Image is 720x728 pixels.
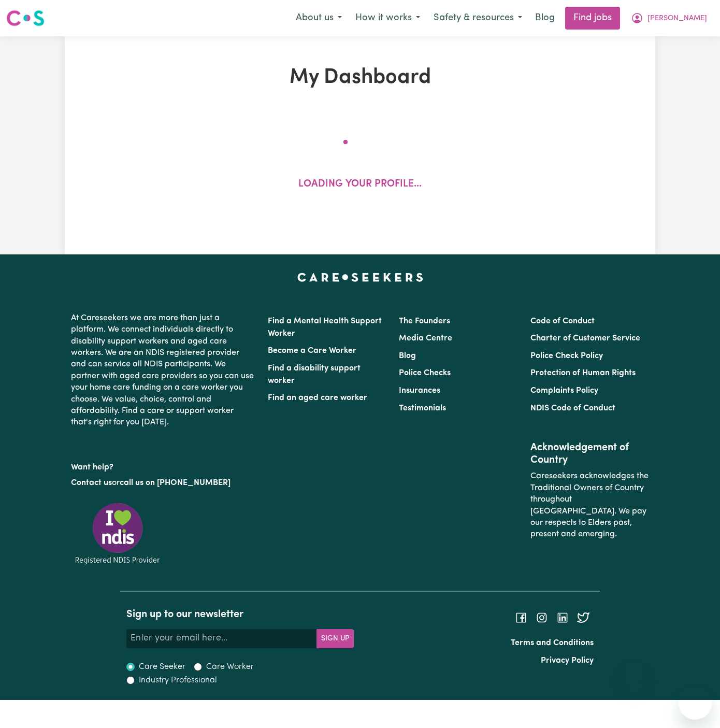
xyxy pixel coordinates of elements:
[71,308,255,433] p: At Careseekers we are more than just a platform. We connect individuals directly to disability su...
[268,394,367,402] a: Find an aged care worker
[268,317,382,338] a: Find a Mental Health Support Worker
[541,656,594,665] a: Privacy Policy
[536,613,548,621] a: Follow Careseekers on Instagram
[71,458,255,473] p: Want help?
[515,613,527,621] a: Follow Careseekers on Facebook
[399,317,450,325] a: The Founders
[139,661,185,673] label: Care Seeker
[679,687,712,720] iframe: Button to launch messaging window
[565,7,620,30] a: Find jobs
[530,387,598,395] a: Complaints Policy
[399,387,440,395] a: Insurances
[71,473,255,493] p: or
[268,364,361,385] a: Find a disability support worker
[530,369,636,377] a: Protection of Human Rights
[529,7,561,30] a: Blog
[511,639,594,647] a: Terms and Conditions
[530,352,603,360] a: Police Check Policy
[530,404,615,412] a: NDIS Code of Conduct
[289,7,349,29] button: About us
[206,661,254,673] label: Care Worker
[647,13,707,24] span: [PERSON_NAME]
[399,369,451,377] a: Police Checks
[6,9,45,27] img: Careseekers logo
[120,479,231,487] a: call us on [PHONE_NUMBER]
[316,629,354,648] button: Subscribe
[126,608,354,621] h2: Sign up to our newsletter
[6,6,45,30] a: Careseekers logo
[349,7,427,29] button: How it works
[530,441,649,466] h2: Acknowledgement of Country
[530,317,595,325] a: Code of Conduct
[399,334,452,342] a: Media Centre
[530,334,640,342] a: Charter of Customer Service
[399,352,416,360] a: Blog
[298,177,422,192] p: Loading your profile...
[556,613,569,621] a: Follow Careseekers on LinkedIn
[126,629,317,648] input: Enter your email here...
[623,662,644,682] iframe: Close message
[71,501,164,566] img: Registered NDIS provider
[624,7,714,29] button: My Account
[268,347,356,355] a: Become a Care Worker
[427,7,529,29] button: Safety & resources
[577,613,589,621] a: Follow Careseekers on Twitter
[297,273,423,281] a: Careseekers home page
[139,674,217,687] label: Industry Professional
[399,404,446,412] a: Testimonials
[530,466,649,544] p: Careseekers acknowledges the Traditional Owners of Country throughout [GEOGRAPHIC_DATA]. We pay o...
[71,479,112,487] a: Contact us
[169,65,551,90] h1: My Dashboard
